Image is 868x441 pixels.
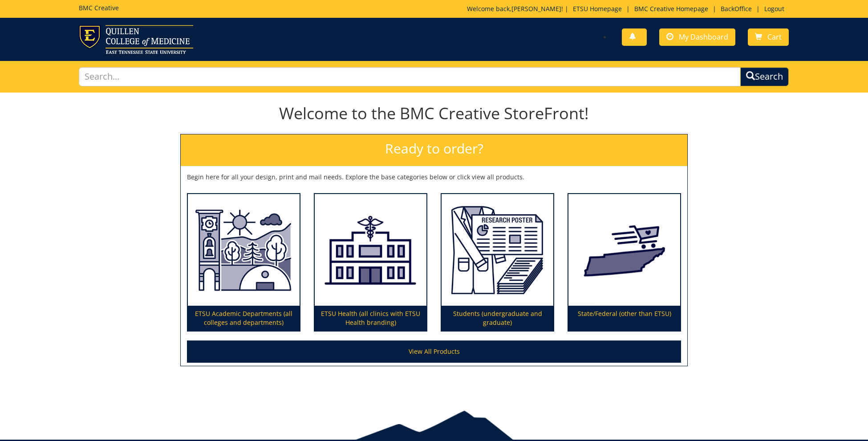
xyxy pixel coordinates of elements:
a: State/Federal (other than ETSU) [568,194,680,331]
input: Search... [79,67,741,86]
p: Students (undergraduate and graduate) [442,306,553,331]
h5: BMC Creative [79,4,119,11]
a: [PERSON_NAME] [511,4,561,13]
a: My Dashboard [659,28,735,46]
a: ETSU Health (all clinics with ETSU Health branding) [315,194,426,331]
h1: Welcome to the BMC Creative StoreFront! [180,105,688,122]
p: ETSU Academic Departments (all colleges and departments) [188,306,300,331]
span: Cart [767,32,782,42]
a: ETSU Academic Departments (all colleges and departments) [188,194,300,331]
img: ETSU Health (all clinics with ETSU Health branding) [315,194,426,306]
h2: Ready to order? [181,134,687,166]
p: Welcome back, ! | | | | [467,4,789,13]
span: My Dashboard [679,32,728,42]
a: BackOffice [716,4,756,13]
a: BMC Creative Homepage [630,4,713,13]
a: ETSU Homepage [568,4,626,13]
p: State/Federal (other than ETSU) [568,306,680,331]
img: Students (undergraduate and graduate) [442,194,553,306]
p: Begin here for all your design, print and mail needs. Explore the base categories below or click ... [187,173,681,182]
a: Logout [760,4,789,13]
img: ETSU Academic Departments (all colleges and departments) [188,194,300,306]
a: Cart [748,28,789,46]
img: ETSU logo [79,25,193,54]
img: State/Federal (other than ETSU) [568,194,680,306]
a: View All Products [187,340,681,363]
p: ETSU Health (all clinics with ETSU Health branding) [315,306,426,331]
button: Search [740,67,789,86]
a: Students (undergraduate and graduate) [442,194,553,331]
